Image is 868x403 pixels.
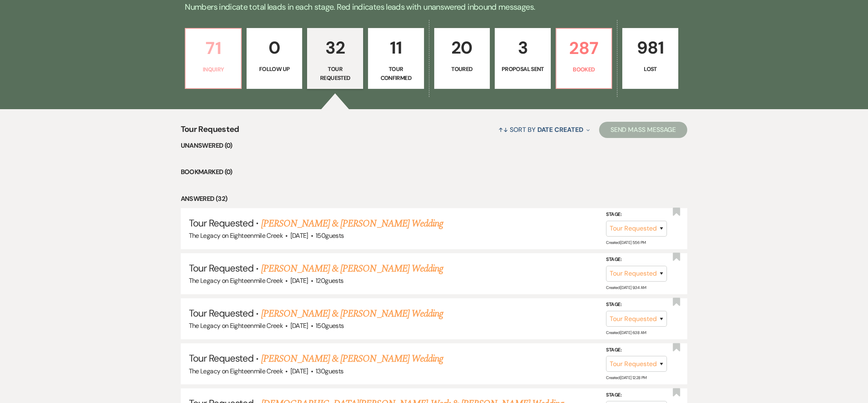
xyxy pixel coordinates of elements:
[185,28,242,89] a: 71Inquiry
[142,0,727,13] p: Numbers indicate total leads in each stage. Red indicates leads with unanswered inbound messages.
[373,34,419,61] p: 11
[316,321,344,330] span: 150 guests
[312,65,358,83] p: Tour Requested
[181,194,688,204] li: Answered (32)
[495,119,593,140] button: Sort By Date Created
[606,346,667,355] label: Stage:
[316,231,344,240] span: 150 guests
[498,125,508,134] span: ↑↓
[290,231,308,240] span: [DATE]
[181,140,688,151] li: Unanswered (0)
[290,276,308,285] span: [DATE]
[434,28,490,89] a: 20Toured
[316,276,343,285] span: 120 guests
[606,285,646,290] span: Created: [DATE] 9:34 AM
[261,216,443,231] a: [PERSON_NAME] & [PERSON_NAME] Wedding
[189,321,283,330] span: The Legacy on Eighteenmile Creek
[606,375,646,380] span: Created: [DATE] 12:28 PM
[439,65,485,73] p: Toured
[606,391,667,400] label: Stage:
[189,367,283,375] span: The Legacy on Eighteenmile Creek
[628,34,673,61] p: 981
[181,167,688,177] li: Bookmarked (0)
[312,34,358,61] p: 32
[307,28,363,89] a: 32Tour Requested
[261,351,443,366] a: [PERSON_NAME] & [PERSON_NAME] Wedding
[189,262,254,274] span: Tour Requested
[252,65,297,73] p: Follow Up
[181,123,239,140] span: Tour Requested
[290,321,308,330] span: [DATE]
[606,240,645,245] span: Created: [DATE] 5:56 PM
[189,231,283,240] span: The Legacy on Eighteenmile Creek
[189,352,254,364] span: Tour Requested
[189,307,254,319] span: Tour Requested
[368,28,424,89] a: 11Tour Confirmed
[500,34,545,61] p: 3
[290,367,308,375] span: [DATE]
[439,34,485,61] p: 20
[561,65,607,74] p: Booked
[495,28,551,89] a: 3Proposal Sent
[373,65,419,83] p: Tour Confirmed
[261,306,443,321] a: [PERSON_NAME] & [PERSON_NAME] Wedding
[500,65,545,73] p: Proposal Sent
[189,276,283,285] span: The Legacy on Eighteenmile Creek
[561,34,607,62] p: 287
[606,255,667,264] label: Stage:
[190,34,236,62] p: 71
[537,125,583,134] span: Date Created
[606,210,667,219] label: Stage:
[556,28,613,89] a: 287Booked
[247,28,303,89] a: 0Follow Up
[606,330,646,335] span: Created: [DATE] 6:38 AM
[190,65,236,74] p: Inquiry
[189,217,254,229] span: Tour Requested
[316,367,343,375] span: 130 guests
[599,122,688,138] button: Send Mass Message
[261,261,443,276] a: [PERSON_NAME] & [PERSON_NAME] Wedding
[622,28,678,89] a: 981Lost
[606,300,667,309] label: Stage:
[252,34,297,61] p: 0
[628,65,673,73] p: Lost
